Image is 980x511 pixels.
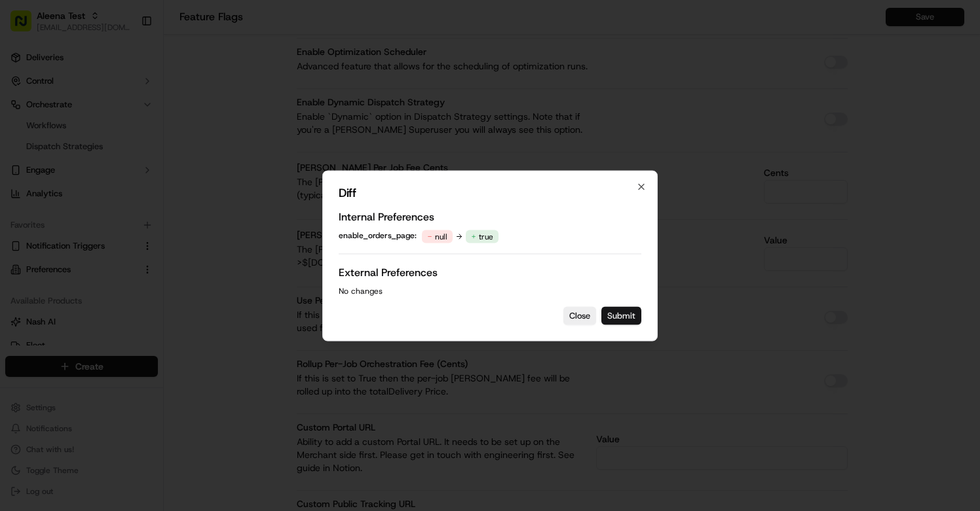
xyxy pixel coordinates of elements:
[92,221,159,232] a: Powered byPylon
[339,209,641,224] h3: Internal Preferences
[45,138,166,149] div: We're available if you need us!
[479,231,493,241] span: true
[13,52,238,73] p: Welcome 👋
[111,191,121,202] div: 💻
[26,190,100,203] span: Knowledge Base
[601,306,641,325] button: Submit
[130,222,159,232] span: Pylon
[8,185,105,208] a: 📗Knowledge Base
[339,264,641,280] h3: External Preferences
[339,285,641,296] p: No changes
[105,185,216,208] a: 💻API Documentation
[435,231,447,241] span: null
[223,129,238,145] button: Start new chat
[563,306,596,325] button: Close
[13,13,39,39] img: Nash
[34,84,236,98] input: Got a question? Start typing here...
[13,125,37,149] img: 1736555255976-a54dd68f-1ca7-489b-9aae-adbdc363a1c4
[13,191,24,202] div: 📗
[339,186,641,198] h2: Diff
[124,190,210,203] span: API Documentation
[45,125,215,138] div: Start new chat
[339,230,417,243] p: enable_orders_page :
